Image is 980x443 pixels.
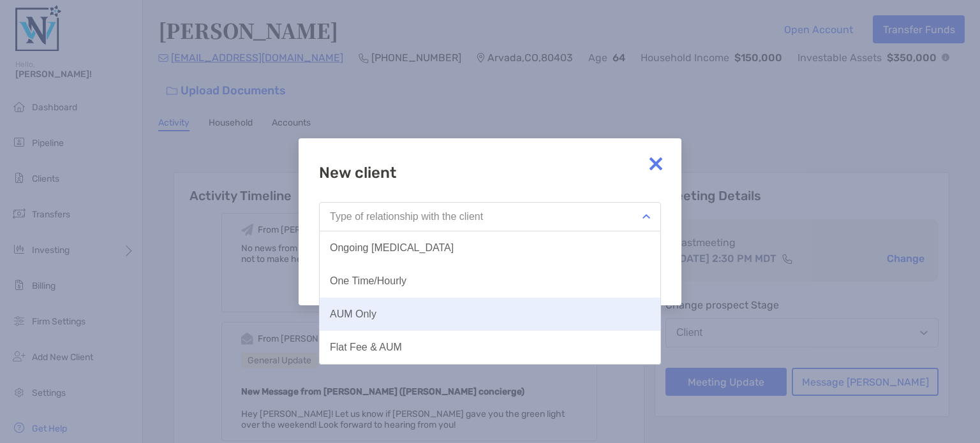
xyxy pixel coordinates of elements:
div: Ongoing [MEDICAL_DATA] [330,242,454,254]
div: One Time/Hourly [330,275,406,287]
img: Open dropdown arrow [642,214,650,219]
button: Flat Fee & AUM [320,331,660,364]
div: Type of relationship with the client [330,211,483,222]
div: Flat Fee & AUM [330,342,402,353]
button: One Time/Hourly [320,265,660,298]
button: Type of relationship with the client [319,202,661,231]
h6: New client [319,164,396,182]
img: close modal icon [643,151,669,177]
div: AUM Only [330,309,376,320]
button: AUM Only [320,298,660,331]
button: Ongoing [MEDICAL_DATA] [320,231,660,265]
